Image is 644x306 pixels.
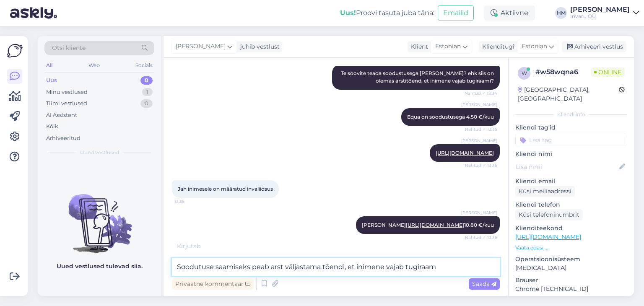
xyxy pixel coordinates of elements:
[7,43,23,59] img: Askly Logo
[515,224,627,233] p: Klienditeekond
[555,7,567,19] div: HM
[515,255,627,264] p: Operatsioonisüsteem
[461,210,497,216] span: [PERSON_NAME]
[515,209,583,220] div: Küsi telefoninumbrit
[172,242,500,251] div: Kirjutab
[465,162,497,169] span: Nähtud ✓ 13:35
[178,186,273,192] span: Jah inimesele on määratud invaliidsus
[140,76,153,85] div: 0
[57,262,143,271] p: Uued vestlused tulevad siia.
[591,67,625,77] span: Online
[46,122,58,131] div: Kõik
[174,198,206,205] span: 13:36
[142,88,153,96] div: 1
[522,70,527,76] span: w
[465,234,497,241] span: Nähtud ✓ 13:36
[472,280,496,288] span: Saada
[570,6,639,20] a: [PERSON_NAME]Invaru OÜ
[46,134,80,143] div: Arhiveeritud
[515,177,627,186] p: Kliendi email
[408,42,428,51] div: Klient
[341,70,495,84] span: Te soovite teada soodustusega [PERSON_NAME]? ehk siis on olemas arstitõend, et inimene vajab tugi...
[515,276,627,285] p: Brauser
[461,101,497,108] span: [PERSON_NAME]
[515,264,627,272] p: [MEDICAL_DATA]
[515,150,627,158] p: Kliendi nimi
[570,13,630,20] div: Invaru OÜ
[465,126,497,132] span: Nähtud ✓ 13:35
[522,42,547,51] span: Estonian
[515,123,627,132] p: Kliendi tag'id
[46,88,88,96] div: Minu vestlused
[515,111,627,118] div: Kliendi info
[46,99,87,108] div: Tiimi vestlused
[515,134,627,146] input: Lisa tag
[515,244,627,252] p: Vaata edasi ...
[176,42,226,51] span: [PERSON_NAME]
[438,5,474,21] button: Emailid
[172,278,254,290] div: Privaatne kommentaar
[46,76,57,85] div: Uus
[172,258,500,276] textarea: Soodutuse saamiseks peab arst väljastama tõendi, et inimene vajab tugiraam
[436,150,494,156] a: [URL][DOMAIN_NAME]
[340,9,356,17] b: Uus!
[562,41,626,52] div: Arhiveeri vestlus
[515,200,627,209] p: Kliendi telefon
[515,285,627,293] p: Chrome [TECHNICAL_ID]
[461,137,497,144] span: [PERSON_NAME]
[134,60,154,71] div: Socials
[38,179,161,254] img: No chats
[570,6,630,13] div: [PERSON_NAME]
[465,90,497,96] span: Nähtud ✓ 13:34
[407,114,494,120] span: Equa on soodustusega 4.50 €/kuu
[484,5,535,21] div: Aktiivne
[362,222,494,228] span: [PERSON_NAME] 10.80 €/kuu
[46,111,77,119] div: AI Assistent
[518,86,619,103] div: [GEOGRAPHIC_DATA], [GEOGRAPHIC_DATA]
[140,99,153,108] div: 0
[44,60,54,71] div: All
[516,162,618,171] input: Lisa nimi
[87,60,101,71] div: Web
[340,8,434,18] div: Proovi tasuta juba täna:
[479,42,514,51] div: Klienditugi
[237,42,280,51] div: juhib vestlust
[52,44,86,52] span: Otsi kliente
[406,222,464,228] a: [URL][DOMAIN_NAME]
[535,67,591,77] div: # w58wqna6
[515,186,575,197] div: Küsi meiliaadressi
[515,233,581,241] a: [URL][DOMAIN_NAME]
[80,149,119,156] span: Uued vestlused
[435,42,461,51] span: Estonian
